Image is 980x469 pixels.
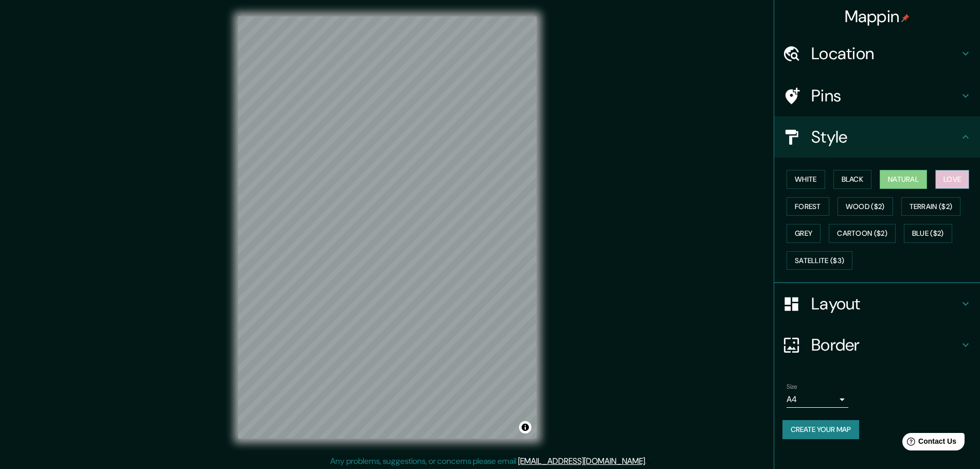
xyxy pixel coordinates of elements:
[811,85,959,106] h4: Pins
[648,455,650,467] div: .
[904,224,952,243] button: Blue ($2)
[787,383,797,391] label: Size
[880,170,927,189] button: Natural
[787,391,848,408] div: A4
[238,16,537,439] canvas: Map
[811,293,959,314] h4: Layout
[774,283,980,324] div: Layout
[774,324,980,366] div: Border
[833,170,872,189] button: Black
[829,224,896,243] button: Cartoon ($2)
[787,197,829,216] button: Forest
[888,429,969,458] iframe: Help widget launcher
[811,335,959,355] h4: Border
[647,455,648,467] div: .
[774,33,980,74] div: Location
[518,456,645,466] a: [EMAIL_ADDRESS][DOMAIN_NAME]
[782,420,859,439] button: Create your map
[774,116,980,158] div: Style
[787,170,825,189] button: White
[935,170,969,189] button: Love
[901,197,961,216] button: Terrain ($2)
[838,197,893,216] button: Wood ($2)
[787,251,852,270] button: Satellite ($3)
[845,6,910,27] h4: Mappin
[811,43,959,64] h4: Location
[774,75,980,116] div: Pins
[519,421,531,433] button: Toggle attribution
[330,455,647,467] p: Any problems, suggestions, or concerns please email .
[901,14,910,22] img: pin-icon.png
[811,127,959,147] h4: Style
[787,224,821,243] button: Grey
